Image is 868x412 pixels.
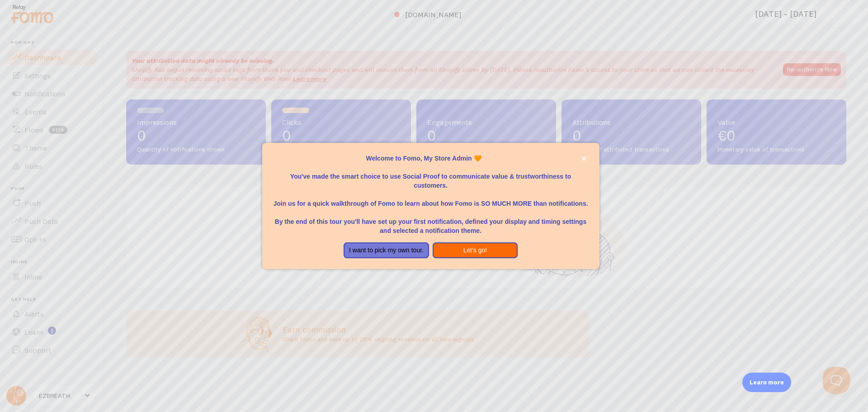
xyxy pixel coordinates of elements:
[344,242,429,259] button: I want to pick my own tour.
[433,242,518,259] button: Let's go!
[742,373,791,392] div: Learn more
[273,154,589,163] p: Welcome to Fomo, My Store Admin 🧡
[273,190,589,208] p: Join us for a quick walkthrough of Fomo to learn about how Fomo is SO MUCH MORE than notifications.
[262,143,599,270] div: Welcome to Fomo, My Store Admin 🧡You&amp;#39;ve made the smart choice to use Social Proof to comm...
[273,208,589,235] p: By the end of this tour you'll have set up your first notification, defined your display and timi...
[579,154,589,163] button: close,
[750,378,784,387] p: Learn more
[273,163,589,190] p: You've made the smart choice to use Social Proof to communicate value & trustworthiness to custom...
